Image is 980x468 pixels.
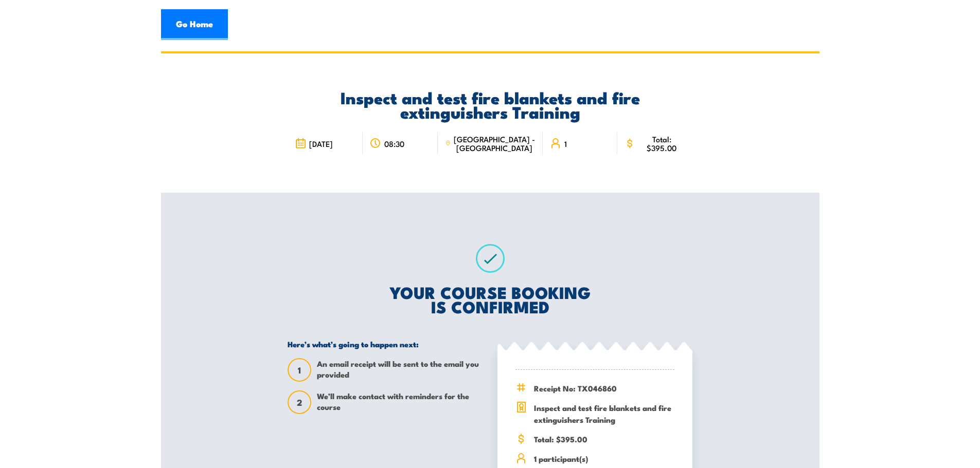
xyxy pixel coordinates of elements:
span: An email receipt will be sent to the email you provided [317,358,483,382]
span: We’ll make contact with reminders for the course [317,390,483,414]
span: 2 [289,397,310,408]
span: Total: $395.00 [534,433,674,445]
a: Go Home [161,9,228,40]
h5: Here’s what’s going to happen next: [288,339,483,349]
h2: YOUR COURSE BOOKING IS CONFIRMED [288,285,692,313]
h2: Inspect and test fire blankets and fire extinguishers Training [288,90,692,119]
span: [GEOGRAPHIC_DATA] - [GEOGRAPHIC_DATA] [454,135,536,152]
span: 1 [289,365,310,376]
span: Total: $395.00 [638,135,685,152]
span: [DATE] [309,139,333,148]
span: Inspect and test fire blankets and fire extinguishers Training [534,402,674,425]
span: 08:30 [384,139,404,148]
span: Receipt No: TX046860 [534,382,674,394]
span: 1 participant(s) [534,453,674,464]
span: 1 [564,139,567,148]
